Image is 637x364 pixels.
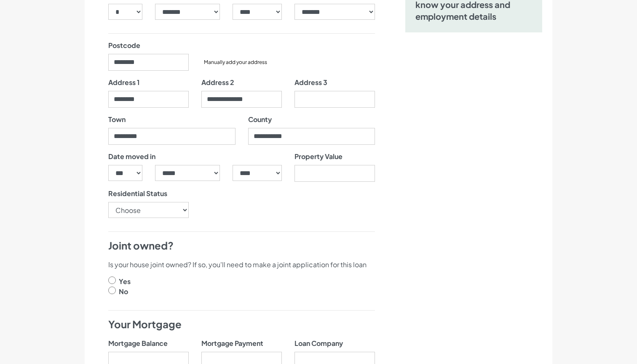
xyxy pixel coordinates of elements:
h4: Joint owned? [108,239,375,253]
label: Yes [119,276,131,287]
label: Town [108,114,126,125]
label: Mortgage Balance [108,338,168,348]
button: Manually add your address [201,58,270,66]
label: County [248,114,272,125]
label: Address 2 [201,77,234,88]
label: Date moved in [108,151,155,162]
label: Address 3 [294,77,327,88]
label: Residential Status [108,189,167,199]
label: Mortgage Payment [201,338,263,348]
label: Postcode [108,40,140,50]
label: Loan Company [294,338,343,348]
label: No [119,287,128,297]
h4: Your Mortgage [108,317,375,332]
label: Address 1 [108,77,139,88]
p: Is your house joint owned? If so, you'll need to make a joint application for this loan [108,260,375,270]
label: Property Value [294,151,343,162]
